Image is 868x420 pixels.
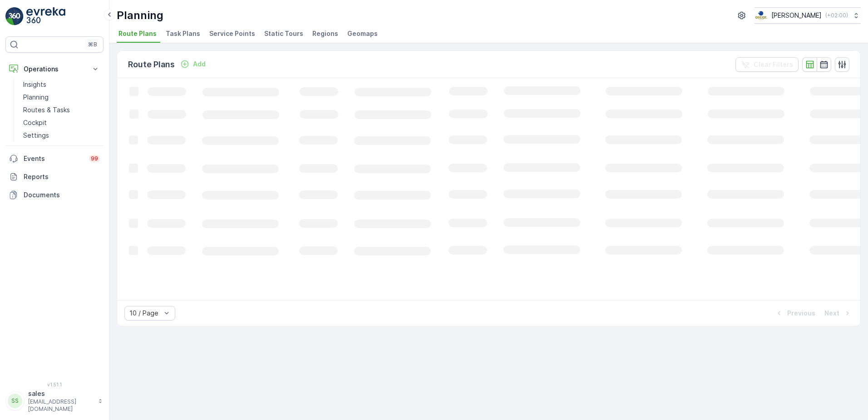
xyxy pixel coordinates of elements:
p: Planning [23,93,49,102]
p: Operations [24,65,85,74]
p: Settings [23,131,49,140]
a: Events99 [5,150,104,168]
p: ⌘B [88,41,97,48]
p: Routes & Tasks [23,105,70,115]
button: [PERSON_NAME](+02:00) [755,7,861,24]
button: Add [177,59,209,70]
p: Cockpit [23,118,47,127]
p: [PERSON_NAME] [771,11,822,20]
div: SS [8,394,22,408]
span: Static Tours [264,29,303,38]
a: Planning [20,91,104,104]
img: logo [5,7,24,25]
p: 99 [91,155,98,162]
p: ( +02:00 ) [825,12,848,19]
p: Route Plans [128,58,175,71]
span: Regions [312,29,338,38]
p: Clear Filters [754,60,793,69]
a: Routes & Tasks [20,104,104,116]
span: Service Points [209,29,255,38]
button: Previous [774,308,816,319]
p: Next [824,309,839,318]
span: v 1.51.1 [5,382,104,387]
button: SSsales[EMAIL_ADDRESS][DOMAIN_NAME] [5,389,104,413]
span: Geomaps [347,29,378,38]
p: [EMAIL_ADDRESS][DOMAIN_NAME] [28,398,94,413]
p: Planning [117,8,163,23]
img: basis-logo_rgb2x.png [755,10,768,20]
button: Operations [5,60,104,78]
a: Settings [20,129,104,142]
p: Reports [24,172,100,181]
p: Documents [24,190,100,200]
a: Documents [5,186,104,204]
img: logo_light-DOdMpM7g.png [26,7,65,25]
p: Add [193,60,206,69]
p: sales [28,389,94,398]
span: Task Plans [166,29,200,38]
a: Cockpit [20,116,104,129]
p: Events [24,154,84,163]
button: Clear Filters [735,57,799,72]
p: Insights [23,80,46,89]
p: Previous [787,309,815,318]
a: Insights [20,78,104,91]
span: Route Plans [118,29,157,38]
a: Reports [5,168,104,186]
button: Next [824,308,853,319]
